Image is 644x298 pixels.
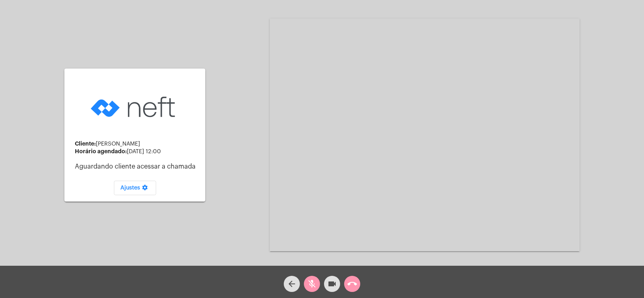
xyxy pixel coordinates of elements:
[140,184,150,194] mat-icon: settings
[75,148,127,154] strong: Horário agendado:
[75,141,199,147] div: [PERSON_NAME]
[120,185,150,191] span: Ajustes
[114,181,156,195] button: Ajustes
[75,163,199,170] p: Aguardando cliente acessar a chamada
[287,279,297,289] mat-icon: arrow_back
[347,279,357,289] mat-icon: call_end
[327,279,337,289] mat-icon: videocam
[75,141,96,146] strong: Cliente:
[75,148,199,155] div: [DATE] 12:00
[89,84,181,130] img: logo-neft-novo-2.png
[307,279,317,289] mat-icon: mic_off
